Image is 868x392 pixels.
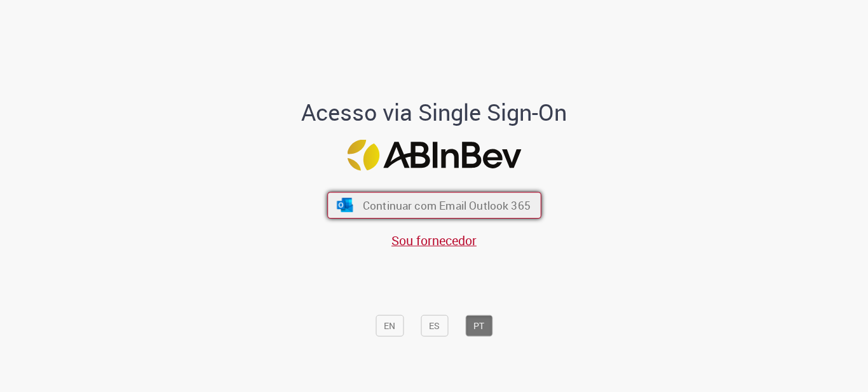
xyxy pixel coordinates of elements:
a: Sou fornecedor [391,231,477,248]
img: ícone Azure/Microsoft 360 [336,198,354,212]
img: Logo ABInBev [347,140,521,171]
button: ícone Azure/Microsoft 360 Continuar com Email Outlook 365 [327,192,541,219]
h1: Acesso via Single Sign-On [258,99,611,125]
span: Continuar com Email Outlook 365 [362,198,530,212]
button: ES [421,315,448,337]
button: PT [465,315,492,337]
button: EN [376,315,403,337]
